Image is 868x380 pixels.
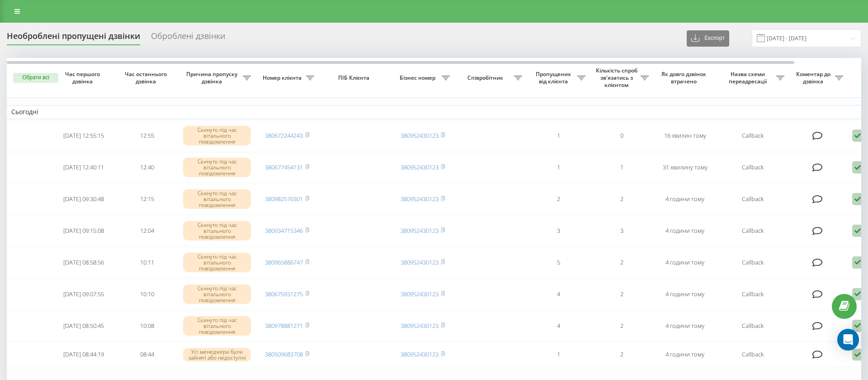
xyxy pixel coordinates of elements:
div: Скинуто під час вітального повідомлення [183,284,251,304]
div: Усі менеджери були зайняті або недоступні [183,348,251,361]
td: [DATE] 12:40:11 [52,153,115,183]
td: Callback [717,311,789,341]
td: 2 [590,311,653,341]
td: 2 [590,279,653,309]
span: Як довго дзвінок втрачено [660,71,709,85]
td: 12:55 [115,121,179,151]
a: 380952430123 [401,131,439,139]
td: Callback [717,184,789,214]
td: 08:44 [115,342,179,366]
td: [DATE] 09:30:48 [52,184,115,214]
td: [DATE] 08:44:19 [52,342,115,366]
td: 3 [527,216,590,246]
td: 4 [527,279,590,309]
td: 4 години тому [653,216,717,246]
a: 380952430123 [401,226,439,235]
td: 2 [527,184,590,214]
td: 2 [590,247,653,277]
a: 380509683708 [265,350,303,358]
td: 12:40 [115,153,179,183]
td: Callback [717,121,789,151]
span: Назва схеми переадресації [721,71,776,85]
div: Оброблені дзвінки [151,31,225,45]
span: Час першого дзвінка [59,71,108,85]
a: 380952430123 [401,322,439,330]
div: Скинуто під час вітального повідомлення [183,316,251,336]
td: 12:04 [115,216,179,246]
td: 31 хвилину тому [653,153,717,183]
a: 380952430123 [401,258,439,266]
td: 4 години тому [653,184,717,214]
span: Час останнього дзвінка [123,71,171,85]
button: Експорт [687,30,729,47]
td: 4 години тому [653,279,717,309]
td: [DATE] 08:50:45 [52,311,115,341]
a: 380982576301 [265,195,303,203]
td: 1 [527,121,590,151]
a: 380672244243 [265,131,303,139]
td: 4 години тому [653,342,717,366]
a: 380978881271 [265,322,303,330]
td: [DATE] 09:07:55 [52,279,115,309]
td: 10:11 [115,247,179,277]
div: Скинуто під час вітального повідомлення [183,158,251,178]
td: Callback [717,216,789,246]
td: 2 [590,184,653,214]
td: Callback [717,153,789,183]
td: 1 [527,342,590,366]
td: 4 години тому [653,311,717,341]
span: Кількість спроб зв'язатись з клієнтом [594,67,641,88]
span: Номер клієнта [260,74,306,82]
td: 3 [590,216,653,246]
td: [DATE] 09:15:08 [52,216,115,246]
td: [DATE] 08:58:56 [52,247,115,277]
td: 1 [590,153,653,183]
a: 380934715346 [265,226,303,235]
div: Скинуто під час вітального повідомлення [183,189,251,209]
span: Коментар до дзвінка [793,71,835,85]
td: 4 [527,311,590,341]
td: 2 [590,342,653,366]
a: 380952430123 [401,290,439,298]
td: 16 хвилин тому [653,121,717,151]
span: Співробітник [459,74,514,82]
a: 380675931275 [265,290,303,298]
td: Callback [717,342,789,366]
td: Callback [717,279,789,309]
td: Callback [717,247,789,277]
div: Скинуто під час вітального повідомлення [183,126,251,146]
button: Обрати всі [13,73,58,83]
a: 380952430123 [401,163,439,171]
div: Необроблені пропущені дзвінки [7,31,140,45]
span: Пропущених від клієнта [531,71,577,85]
td: 12:15 [115,184,179,214]
td: [DATE] 12:55:15 [52,121,115,151]
div: Open Intercom Messenger [837,329,859,351]
td: 0 [590,121,653,151]
span: Бізнес номер [396,74,442,82]
td: 1 [527,153,590,183]
td: 10:10 [115,279,179,309]
div: Скинуто під час вітального повідомлення [183,221,251,241]
td: 4 години тому [653,247,717,277]
span: ПІБ Клієнта [326,74,383,82]
a: 380952430123 [401,195,439,203]
a: 380965886747 [265,258,303,266]
div: Скинуто під час вітального повідомлення [183,253,251,273]
a: 380952430123 [401,350,439,358]
a: 380677454131 [265,163,303,171]
td: 5 [527,247,590,277]
td: 10:08 [115,311,179,341]
span: Причина пропуску дзвінка [183,71,243,85]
